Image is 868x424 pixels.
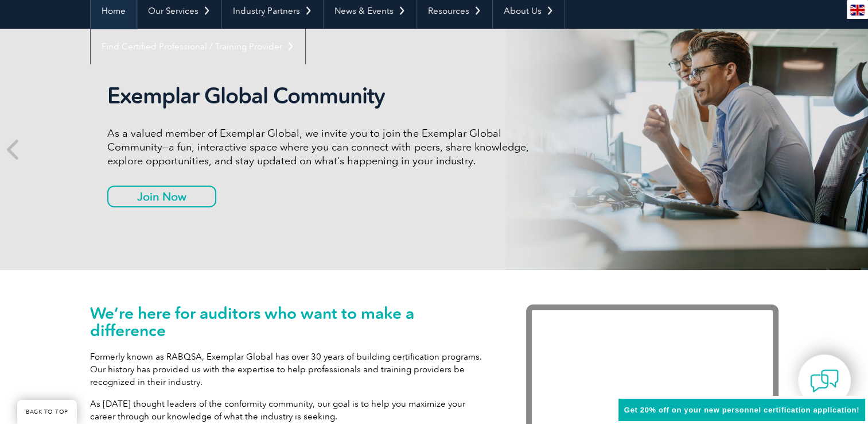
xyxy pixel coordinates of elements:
[107,126,538,168] p: As a valued member of Exemplar Global, we invite you to join the Exemplar Global Community—a fun,...
[107,186,216,207] a: Join Now
[90,350,492,388] p: Formerly known as RABQSA, Exemplar Global has over 30 years of building certification programs. O...
[107,83,538,109] h2: Exemplar Global Community
[90,304,492,339] h1: We’re here for auditors who want to make a difference
[17,400,77,424] a: BACK TO TOP
[90,398,492,423] p: As [DATE] thought leaders of the conformity community, our goal is to help you maximize your care...
[91,29,305,64] a: Find Certified Professional / Training Provider
[624,406,859,414] span: Get 20% off on your new personnel certification application!
[810,367,839,395] img: contact-chat.png
[850,5,865,16] img: en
